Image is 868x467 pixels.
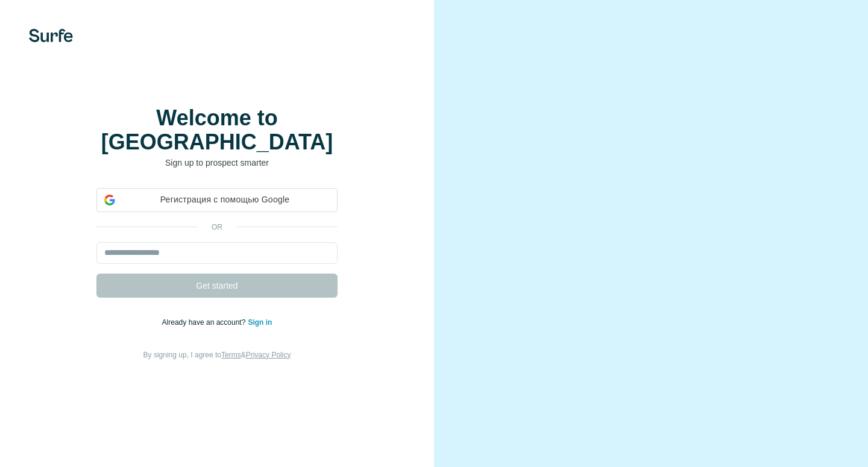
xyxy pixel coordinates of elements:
div: Регистрация с помощью Google [96,188,338,212]
a: Privacy Policy [246,351,291,359]
p: Sign up to prospect smarter [96,157,338,169]
img: Surfe's logo [29,29,73,42]
a: Terms [221,351,241,359]
span: By signing up, I agree to & [143,351,291,359]
h1: Welcome to [GEOGRAPHIC_DATA] [96,106,338,154]
span: Регистрация с помощью Google [120,193,330,206]
span: Already have an account? [162,318,248,327]
a: Sign in [248,318,272,327]
iframe: Диалоговое окно "Войти с аккаунтом Google" [620,12,856,229]
p: or [198,222,236,233]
